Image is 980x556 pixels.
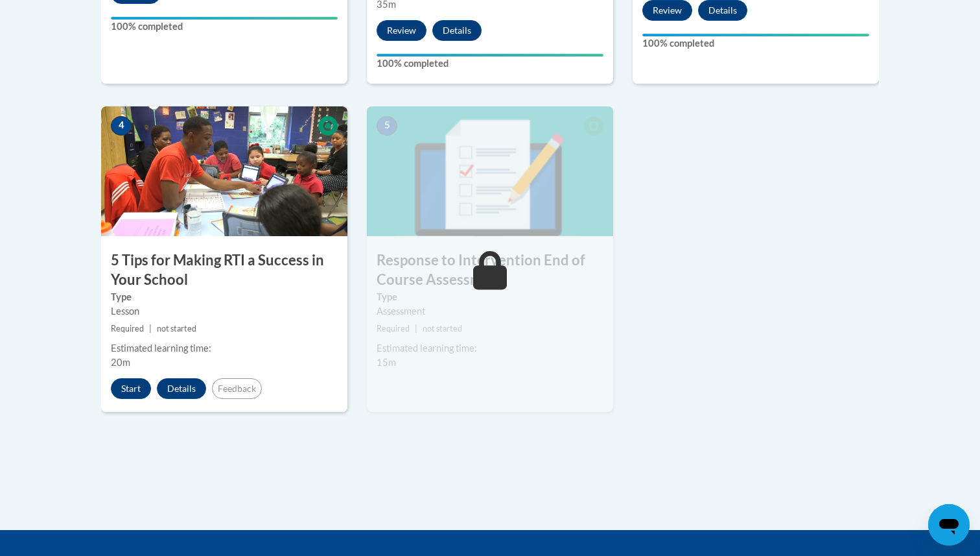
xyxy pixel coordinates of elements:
span: not started [157,324,196,333]
button: Details [432,20,482,41]
div: Lesson [111,304,338,319]
h3: 5 Tips for Making RTI a Success in Your School [101,250,347,291]
iframe: Button to launch messaging window [928,504,970,546]
span: 5 [377,116,397,136]
div: Estimated learning time: [111,341,338,356]
img: Course Image [367,106,613,236]
span: 20m [111,357,130,368]
span: 4 [111,116,132,136]
div: Your progress [377,54,603,56]
span: Required [377,324,410,333]
label: Type [111,290,338,304]
label: 100% completed [642,36,869,51]
span: 15m [377,357,396,368]
div: Estimated learning time: [377,341,603,356]
div: Assessment [377,304,603,319]
button: Review [377,20,426,41]
span: | [415,324,417,333]
img: Course Image [101,106,347,236]
span: | [149,324,152,333]
button: Start [111,378,151,399]
label: Type [377,290,603,304]
button: Feedback [212,378,262,399]
label: 100% completed [377,56,603,71]
button: Details [157,378,206,399]
div: Your progress [642,34,869,36]
div: Your progress [111,17,338,19]
label: 100% completed [111,19,338,34]
span: Required [111,324,144,333]
h3: Response to Intervention End of Course Assessment [367,250,613,291]
span: not started [423,324,462,333]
